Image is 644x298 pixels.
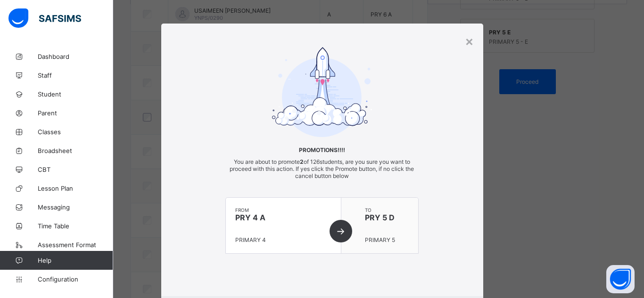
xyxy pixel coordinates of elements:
img: safsims [8,8,81,28]
span: Lesson Plan [38,185,113,192]
span: Broadsheet [38,147,113,154]
span: PRIMARY 4 [235,236,266,243]
button: Open asap [606,265,635,293]
span: Configuration [38,275,113,283]
span: PRY 4 A [235,213,331,222]
span: PRIMARY 5 [365,236,395,243]
span: Help [38,257,113,264]
span: from [235,207,331,213]
span: Parent [38,109,113,117]
span: Dashboard [38,53,113,60]
span: Classes [38,128,113,136]
span: to [365,207,409,213]
span: Assessment Format [38,241,113,249]
span: PRY 5 D [365,213,409,222]
img: take-off-ready.7d5f222c871c783a555a8f88bc8e2a46.svg [272,47,372,137]
span: Messaging [38,203,113,211]
span: You are about to promote of 126 students, are you sure you want to proceed with this action. If y... [230,158,414,179]
span: CBT [38,166,113,173]
span: Student [38,90,113,98]
div: × [465,33,474,49]
span: Time Table [38,222,113,230]
span: Staff [38,72,113,79]
span: Promotions!!!! [225,146,419,153]
b: 2 [300,158,304,165]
